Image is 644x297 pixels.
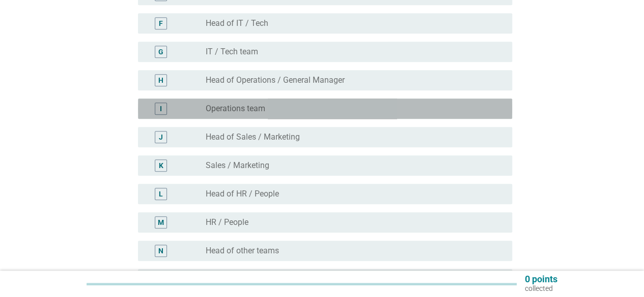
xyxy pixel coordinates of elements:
label: HR / People [206,217,248,227]
label: IT / Tech team [206,47,258,57]
p: collected [525,284,557,293]
label: Head of Operations / General Manager [206,75,345,85]
div: N [158,246,163,256]
div: K [159,160,163,171]
label: Head of Sales / Marketing [206,132,300,142]
p: 0 points [525,275,557,284]
div: L [159,189,163,200]
div: M [158,217,164,228]
label: Head of other teams [206,246,279,256]
label: Sales / Marketing [206,160,269,171]
div: G [158,47,163,57]
div: H [158,75,163,86]
label: Head of IT / Tech [206,18,268,28]
label: Operations team [206,104,265,114]
div: J [159,132,163,143]
div: F [159,18,163,29]
div: I [160,104,162,114]
label: Head of HR / People [206,189,279,199]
